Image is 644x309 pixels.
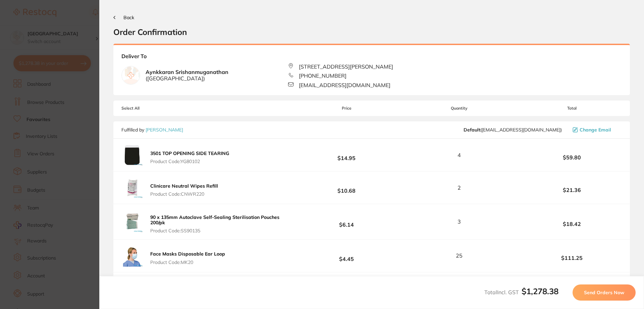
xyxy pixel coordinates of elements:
[573,284,636,301] button: Send Orders Now
[150,150,229,156] b: 3501 TOP OPENING SIDE TEARING
[584,289,624,296] span: Send Orders Now
[122,66,140,84] img: empty.jpg
[522,187,622,193] b: $21.36
[121,106,189,111] span: Select All
[297,182,396,194] b: $10.68
[299,73,346,79] span: [PHONE_NUMBER]
[123,14,134,21] span: Back
[121,144,143,166] img: cDFvN2FwNg
[522,154,622,160] b: $59.80
[297,106,396,111] span: Price
[522,286,558,296] b: $1,278.38
[484,289,558,296] span: Total Incl. GST
[150,260,225,265] span: Product Code: MK20
[121,245,143,267] img: eGJhdDl0Mw
[150,183,218,189] b: Clinicare Neutral Wipes Refill
[580,127,611,132] span: Change Email
[297,249,396,262] b: $4.45
[464,127,562,132] span: save@adamdental.com.au
[121,177,143,198] img: NGp5a25wbg
[458,219,461,225] span: 3
[121,211,143,232] img: M2YxbndjNA
[146,127,183,133] a: [PERSON_NAME]
[397,106,522,111] span: Quantity
[456,253,463,259] span: 25
[297,216,396,228] b: $6.14
[113,15,134,20] button: Back
[146,75,228,81] span: ( [GEOGRAPHIC_DATA] )
[150,191,218,197] span: Product Code: CNWR220
[299,64,393,70] span: [STREET_ADDRESS][PERSON_NAME]
[148,183,220,197] button: Clinicare Neutral Wipes Refill Product Code:CNWR220
[148,214,297,234] button: 90 x 135mm Autoclave Self-Sealing Sterilisation Pouches 200/pk Product Code:SS90135
[458,185,461,191] span: 2
[146,69,228,81] b: Aynkkaran Srishanmuganathan
[148,150,231,164] button: 3501 TOP OPENING SIDE TEARING Product Code:YG80102
[121,53,622,63] b: Deliver To
[150,159,229,164] span: Product Code: YG80102
[121,127,183,132] p: Fulfilled by
[297,149,396,161] b: $14.95
[522,221,622,227] b: $18.42
[150,214,279,226] b: 90 x 135mm Autoclave Self-Sealing Sterilisation Pouches 200/pk
[299,82,390,88] span: [EMAIL_ADDRESS][DOMAIN_NAME]
[571,127,622,133] button: Change Email
[522,106,622,111] span: Total
[150,228,294,233] span: Product Code: SS90135
[458,152,461,158] span: 4
[150,251,225,257] b: Face Masks Disposable Ear Loop
[113,27,630,37] h2: Order Confirmation
[148,251,227,265] button: Face Masks Disposable Ear Loop Product Code:MK20
[464,127,480,133] b: Default
[522,255,622,261] b: $111.25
